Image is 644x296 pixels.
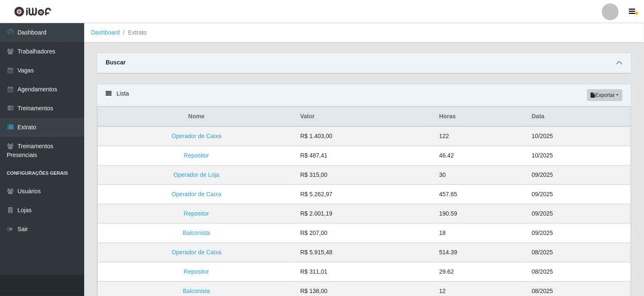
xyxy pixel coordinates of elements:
td: R$ 5.262,97 [295,185,434,204]
td: 29.62 [434,262,527,282]
td: 08/2025 [527,262,631,282]
td: 18 [434,224,527,243]
td: 46.42 [434,146,527,165]
td: R$ 5.915,48 [295,243,434,262]
td: 09/2025 [527,165,631,185]
td: 09/2025 [527,185,631,204]
a: Repositor [184,210,209,217]
td: R$ 207,00 [295,224,434,243]
td: R$ 2.001,19 [295,204,434,224]
td: R$ 315,00 [295,165,434,185]
td: 08/2025 [527,243,631,262]
a: Operador de Loja [173,171,219,178]
th: Data [527,107,631,127]
td: R$ 1.403,00 [295,126,434,146]
th: Valor [295,107,434,127]
td: 190.59 [434,204,527,224]
li: Extrato [120,28,147,37]
th: Nome [98,107,295,127]
a: Repositor [184,268,209,275]
a: Operador de Caixa [172,133,221,139]
td: 514.39 [434,243,527,262]
a: Operador de Caixa [172,249,221,256]
img: CoreUI Logo [14,6,51,17]
th: Horas [434,107,527,127]
td: 10/2025 [527,146,631,165]
td: 10/2025 [527,126,631,146]
td: 09/2025 [527,224,631,243]
a: Repositor [184,152,209,159]
td: 30 [434,165,527,185]
td: 457.65 [434,185,527,204]
td: 122 [434,126,527,146]
button: Exportar [587,89,623,101]
a: Operador de Caixa [172,191,221,197]
div: Lista [97,84,631,107]
a: Balconista [183,288,210,294]
a: Dashboard [91,29,120,36]
td: 09/2025 [527,204,631,224]
td: R$ 311,01 [295,262,434,282]
nav: breadcrumb [84,23,644,43]
td: R$ 487,41 [295,146,434,165]
strong: Buscar [106,59,125,66]
a: Balconista [183,229,210,236]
